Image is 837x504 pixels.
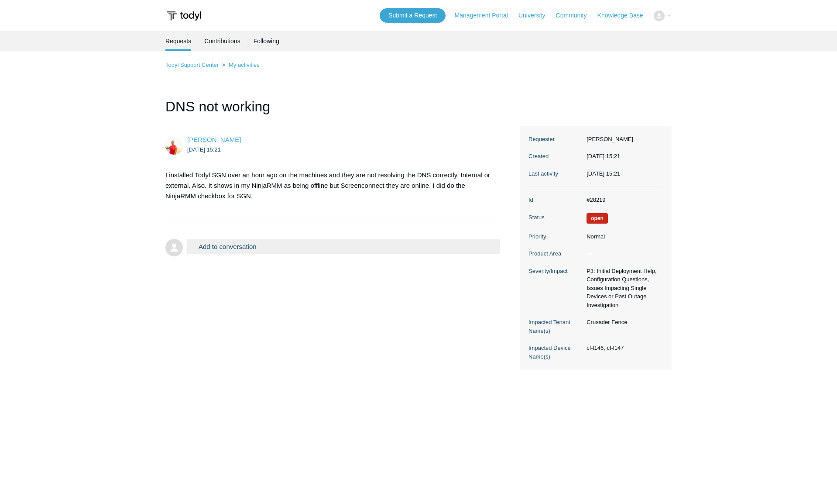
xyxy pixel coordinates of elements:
[582,135,663,144] dd: [PERSON_NAME]
[556,11,596,20] a: Community
[528,196,582,204] dt: Id
[528,318,582,335] dt: Impacted Tenant Name(s)
[518,11,554,20] a: University
[582,267,663,310] dd: P3: Initial Deployment Help, Configuration Questions, Issues Impacting Single Devices or Past Out...
[204,31,240,51] a: Contributions
[187,136,241,143] a: [PERSON_NAME]
[187,146,221,153] time: 2025-09-18T15:21:46Z
[528,232,582,241] dt: Priority
[528,213,582,222] dt: Status
[597,11,652,20] a: Knowledge Base
[455,11,517,20] a: Management Portal
[165,96,500,126] h1: DNS not working
[528,135,582,144] dt: Requester
[528,152,582,161] dt: Created
[528,249,582,258] dt: Product Area
[165,62,219,68] a: Todyl Support Center
[187,136,241,143] span: Nik Margulski
[587,170,620,177] time: 2025-09-18T15:21:46+00:00
[582,344,663,352] dd: cf-l146, cf-l147
[587,153,620,159] time: 2025-09-18T15:21:46+00:00
[582,318,663,327] dd: Crusader Fence
[528,169,582,178] dt: Last activity
[380,8,446,23] a: Submit a Request
[528,267,582,276] dt: Severity/Impact
[582,249,663,258] dd: —
[187,239,500,254] button: Add to conversation
[254,31,279,51] a: Following
[165,31,191,51] li: Requests
[165,62,220,68] li: Todyl Support Center
[582,196,663,204] dd: #28219
[582,232,663,241] dd: Normal
[229,62,260,68] a: My activities
[165,8,202,24] img: Todyl Support Center Help Center home page
[220,62,260,68] li: My activities
[587,213,608,224] span: We are working on a response for you
[528,344,582,361] dt: Impacted Device Name(s)
[165,170,491,201] p: I installed Todyl SGN over an hour ago on the machines and they are not resolving the DNS correct...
